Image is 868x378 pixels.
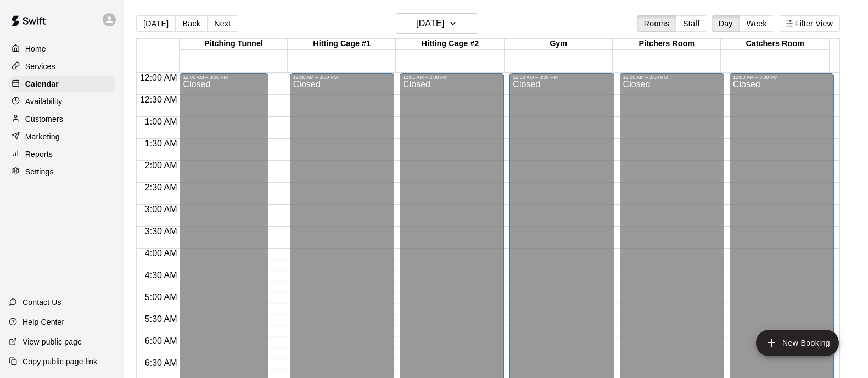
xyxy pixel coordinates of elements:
a: Home [9,41,115,57]
a: Reports [9,146,115,162]
span: 4:30 AM [142,270,180,280]
a: Availability [9,93,115,110]
span: 3:30 AM [142,227,180,236]
span: 1:30 AM [142,139,180,148]
p: Calendar [25,78,59,89]
p: Customers [25,114,63,125]
button: Week [740,15,774,32]
p: Copy public page link [23,356,97,367]
button: Filter View [779,15,840,32]
p: Settings [25,166,54,177]
a: Settings [9,163,115,180]
p: Availability [25,96,63,107]
div: 12:00 AM – 3:00 PM [513,75,611,80]
div: Catchers Room [721,39,829,49]
button: Staff [676,15,707,32]
button: add [756,330,839,356]
button: Rooms [637,15,676,32]
span: 2:30 AM [142,183,180,192]
div: 12:00 AM – 3:00 PM [183,75,265,80]
a: Customers [9,111,115,127]
button: [DATE] [136,15,176,32]
a: Marketing [9,128,115,145]
div: 12:00 AM – 3:00 PM [403,75,501,80]
a: Services [9,58,115,75]
div: 12:00 AM – 3:00 PM [733,75,831,80]
span: 2:00 AM [142,161,180,170]
span: 1:00 AM [142,117,180,126]
p: Services [25,61,55,72]
span: 12:00 AM [137,73,180,82]
p: Help Center [23,317,64,328]
div: Hitting Cage #2 [396,39,504,49]
span: 3:00 AM [142,205,180,214]
button: Next [207,15,238,32]
span: 4:00 AM [142,249,180,258]
span: 6:30 AM [142,358,180,368]
p: View public page [23,336,82,347]
button: Day [712,15,740,32]
p: Reports [25,149,53,160]
p: Home [25,43,46,54]
div: Hitting Cage #1 [288,39,396,49]
button: Back [175,15,208,32]
div: 12:00 AM – 3:00 PM [623,75,721,80]
div: Pitchers Room [613,39,721,49]
div: 12:00 AM – 3:00 PM [293,75,391,80]
span: 12:30 AM [137,95,180,104]
p: Contact Us [23,297,61,308]
div: Gym [505,39,613,49]
p: Marketing [25,131,60,142]
div: Pitching Tunnel [180,39,288,49]
button: [DATE] [396,13,478,34]
span: 6:00 AM [142,336,180,346]
h6: [DATE] [416,16,444,31]
span: 5:00 AM [142,292,180,302]
span: 5:30 AM [142,314,180,324]
a: Calendar [9,76,115,92]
